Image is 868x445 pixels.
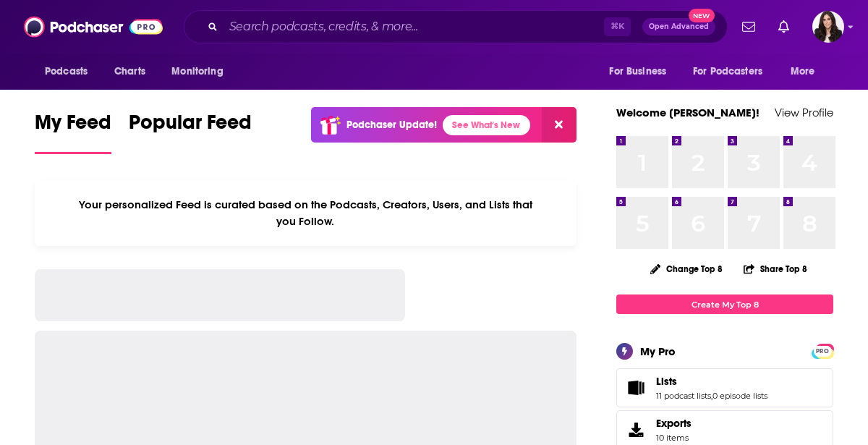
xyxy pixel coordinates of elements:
[129,110,252,143] span: Popular Feed
[656,417,692,430] span: Exports
[656,433,692,443] span: 10 items
[649,23,709,30] span: Open Advanced
[775,106,833,119] a: View Profile
[812,11,844,43] span: Logged in as RebeccaShapiro
[35,58,106,85] button: open menu
[656,375,767,388] a: Lists
[105,58,154,85] a: Charts
[711,391,712,401] span: ,
[443,115,530,135] a: See What's New
[604,17,631,36] span: ⌘ K
[812,11,844,43] button: Show profile menu
[35,110,111,154] a: My Feed
[35,110,111,143] span: My Feed
[773,14,795,39] a: Show notifications dropdown
[599,58,684,85] button: open menu
[609,62,666,82] span: For Business
[814,346,831,357] span: PRO
[616,106,759,119] a: Welcome [PERSON_NAME]!
[616,294,833,314] a: Create My Top 8
[684,58,783,85] button: open menu
[616,368,833,407] span: Lists
[45,62,88,82] span: Podcasts
[814,345,831,356] a: PRO
[780,58,833,85] button: open menu
[114,62,145,82] span: Charts
[35,180,576,246] div: Your personalized Feed is curated based on the Podcasts, Creators, Users, and Lists that you Follow.
[171,62,223,82] span: Monitoring
[346,119,437,131] p: Podchaser Update!
[621,378,650,398] a: Lists
[712,391,767,401] a: 0 episode lists
[24,13,163,41] img: Podchaser - Follow, Share and Rate Podcasts
[642,18,715,35] button: Open AdvancedNew
[812,11,844,43] img: User Profile
[656,391,711,401] a: 11 podcast lists
[743,255,808,283] button: Share Top 8
[656,375,677,388] span: Lists
[693,62,762,82] span: For Podcasters
[161,58,242,85] button: open menu
[791,62,815,82] span: More
[184,10,728,43] div: Search podcasts, credits, & more...
[640,344,676,358] div: My Pro
[224,15,604,38] input: Search podcasts, credits, & more...
[642,260,731,278] button: Change Top 8
[736,14,761,39] a: Show notifications dropdown
[689,9,715,22] span: New
[129,110,252,154] a: Popular Feed
[621,420,650,440] span: Exports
